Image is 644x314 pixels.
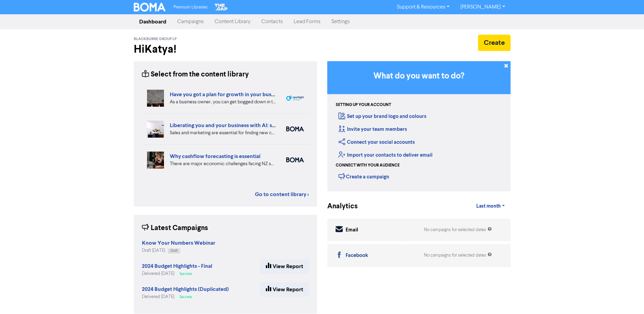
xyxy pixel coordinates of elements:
[476,203,501,209] span: Last month
[170,99,276,106] div: As a business owner, you can get bogged down in the demands of day-to-day business. We can help b...
[142,241,215,246] a: Know Your Numbers Webinar
[209,15,256,29] a: Content Library
[134,43,317,56] h2: Hi Katya !
[286,157,304,162] img: boma
[391,2,455,13] a: Support & Resources
[336,162,400,169] div: Connect with your audience
[142,69,249,80] div: Select from the content library
[170,122,317,129] a: Liberating you and your business with AI: sales and marketing
[338,171,389,181] div: Create a campaign
[170,153,260,160] a: Why cashflow forecasting is essential
[286,95,304,101] img: spotlight
[336,102,391,108] div: Setting up your account
[170,249,178,252] span: Draft
[134,15,172,29] a: Dashboard
[338,126,407,133] a: Invite your team members
[142,264,212,269] a: 2024 Budget Highlights - Final
[286,126,304,132] img: boma
[172,15,209,29] a: Campaigns
[346,252,368,260] div: Facebook
[471,199,510,213] a: Last month
[180,272,192,276] span: Success
[327,201,349,212] div: Analytics
[142,287,229,292] a: 2024 Budget Highlights (Duplicated)
[260,282,309,297] a: View Report
[142,286,229,293] strong: 2024 Budget Highlights (Duplicated)
[170,91,286,98] a: Have you got a plan for growth in your business?
[142,271,212,277] div: Delivered [DATE]
[180,295,192,299] span: Success
[170,160,276,168] div: There are major economic challenges facing NZ small business. How can detailed cashflow forecasti...
[142,223,208,233] div: Latest Campaigns
[214,3,228,12] img: The Gap
[256,15,288,29] a: Contacts
[424,252,492,259] div: No campaigns for selected dates
[346,226,358,234] div: Email
[337,71,500,81] h3: What do you want to do?
[260,259,309,274] a: View Report
[455,2,510,13] a: [PERSON_NAME]
[134,37,177,41] span: Blackburne Group LP
[142,240,215,246] strong: Know Your Numbers Webinar
[142,263,212,269] strong: 2024 Budget Highlights - Final
[255,190,309,198] a: Go to content library >
[142,294,229,300] div: Delivered [DATE]
[134,3,166,12] img: BOMA Logo
[338,152,433,158] a: Import your contacts to deliver email
[478,35,511,51] button: Create
[173,5,208,10] span: Premium Libraries:
[327,61,511,191] div: Getting Started in BOMA
[338,139,415,145] a: Connect your social accounts
[326,15,355,29] a: Settings
[424,227,492,233] div: No campaigns for selected dates
[142,247,215,254] div: Draft [DATE]
[288,15,326,29] a: Lead Forms
[338,113,426,120] a: Set up your brand logo and colours
[610,281,644,314] iframe: Chat Widget
[170,129,276,137] div: Sales and marketing are essential for finding new customers but eat into your business time. We e...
